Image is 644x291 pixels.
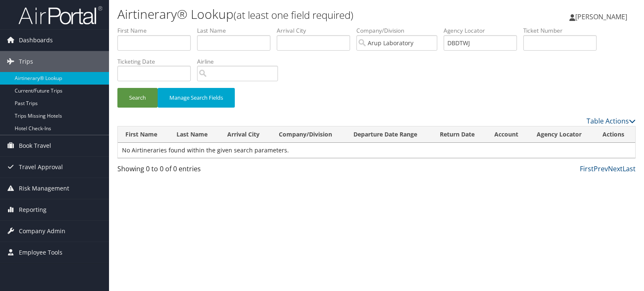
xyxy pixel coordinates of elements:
[356,26,444,35] label: Company/Division
[118,143,635,158] td: No Airtineraries found within the given search parameters.
[19,178,69,199] span: Risk Management
[277,26,356,35] label: Arrival City
[444,26,523,35] label: Agency Locator
[117,26,197,35] label: First Name
[608,164,623,173] a: Next
[19,221,65,242] span: Company Admin
[271,126,346,143] th: Company/Division
[158,88,235,108] button: Manage Search Fields
[623,164,636,173] a: Last
[197,26,277,35] label: Last Name
[432,126,487,143] th: Return Date: activate to sort column ascending
[19,157,63,178] span: Travel Approval
[118,126,169,143] th: First Name: activate to sort column ascending
[117,88,158,108] button: Search
[523,26,603,35] label: Ticket Number
[569,4,636,29] a: [PERSON_NAME]
[220,126,272,143] th: Arrival City: activate to sort column ascending
[19,242,62,263] span: Employee Tools
[19,135,51,156] span: Book Travel
[197,57,284,66] label: Airline
[529,126,595,143] th: Agency Locator: activate to sort column ascending
[234,8,353,22] small: (at least one field required)
[587,116,636,126] a: Table Actions
[580,164,594,173] a: First
[346,126,432,143] th: Departure Date Range: activate to sort column ascending
[18,5,102,25] img: airportal-logo.png
[19,51,33,72] span: Trips
[595,126,635,143] th: Actions
[487,126,530,143] th: Account: activate to sort column ascending
[117,164,238,178] div: Showing 0 to 0 of 0 entries
[117,5,463,23] h1: Airtinerary® Lookup
[594,164,608,173] a: Prev
[117,57,197,66] label: Ticketing Date
[19,199,47,220] span: Reporting
[19,30,53,51] span: Dashboards
[169,126,219,143] th: Last Name: activate to sort column ascending
[575,12,627,21] span: [PERSON_NAME]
